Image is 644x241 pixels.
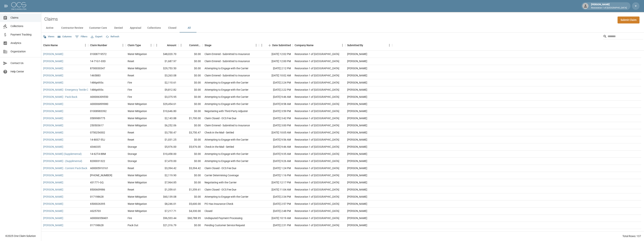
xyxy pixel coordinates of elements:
p: Restoration 1 of [GEOGRAPHIC_DATA] [591,6,627,10]
div: Amanda Murry [347,95,367,99]
a: [PERSON_NAME] [43,66,63,70]
div: Fire [128,216,132,220]
a: [PERSON_NAME] [43,124,63,127]
a: [PERSON_NAME] - Content Pack Back [43,166,87,170]
div: 4346335 [90,145,101,149]
div: Attempting to Engage with the Carrier [205,95,248,99]
div: Amanda Murry [347,216,367,220]
button: Menu [83,42,88,48]
div: Amanda Murry [347,81,367,84]
div: 017198628 [90,195,104,199]
a: [PERSON_NAME] [43,145,63,149]
div: Water Mitigation [128,181,147,184]
button: Sort [162,43,167,48]
div: [DATE] 2:12 PM [259,65,293,72]
div: Attempting to Engage with the Carrier [205,195,248,199]
div: Attempting to Engage with the Carrier [205,66,248,70]
div: [DATE] 11:04 AM [259,186,293,193]
div: Restoration 1 of Evansville [295,116,339,120]
div: Claim Type [128,40,141,50]
span: Help Center [11,70,38,74]
div: [DATE] 3:00 PM [259,122,293,129]
div: $29,454.61 [154,101,178,108]
button: Menu [387,42,392,48]
div: $0.00 [178,72,203,79]
div: $0.00 [178,179,203,186]
a: [PERSON_NAME] (Supplemental) [43,152,82,156]
div: [DATE] 1:24 PM [259,165,293,172]
div: [DATE] 2:24 PM [259,79,293,86]
button: Show filters [74,34,88,40]
div: Reset [128,131,134,134]
span: Payment Tracking [11,33,38,37]
a: [PERSON_NAME] - Emergency Textile Cleaning [43,88,97,92]
div: Restoration 1 of Evansville [295,166,339,170]
div: Amount [154,40,178,50]
div: Submitted By [347,40,363,50]
div: Claim Closed - OCS Fee Due [205,230,236,234]
div: AS25703 [90,209,101,213]
div: Restoration 1 of Evansville [295,66,339,70]
a: [PERSON_NAME] [43,138,63,142]
div: Restoration 1 of Evansville [295,145,339,149]
div: $2,143.88 [154,115,178,122]
button: Contractor Review [58,23,86,32]
div: $48,020.70 [154,51,178,58]
div: Attempting to Engage with the Carrier [205,88,248,92]
div: Reset [128,166,134,170]
div: $1,359.61 [178,186,203,193]
div: Fire [128,95,132,99]
div: Stage [205,40,211,50]
div: Claim Name [41,40,88,50]
div: Water Mitigation [128,116,147,120]
div: 14-80S7-55J [90,138,105,142]
div: [DATE] 9:35 AM [259,151,293,158]
div: $2,110.61 [154,79,178,86]
div: Water Mitigation [128,52,147,56]
div: Undisputed Payment Processing [205,216,242,220]
div: Carrier Determining Coverage [205,173,239,177]
div: Check in the Mail - Settled [205,145,234,149]
div: [DATE] 9:26 AM [259,158,293,165]
div: Claim Number [88,40,126,50]
div: 250503617 [90,124,104,127]
div: Reset [128,138,134,142]
div: A00006558401 [90,216,108,220]
div: Storage [128,152,137,156]
h2: Claims [44,17,58,22]
div: Amanda Murry [347,166,367,170]
div: Date Submitted [272,40,291,50]
div: $1,359.61 [154,186,178,193]
button: Menu [154,42,159,48]
a: [PERSON_NAME] [43,131,63,134]
div: $21,316.79 [154,222,178,229]
div: Water Mitigation [128,202,147,206]
div: Restoration 1 of Evansville [295,131,339,134]
span: Organization [11,50,38,53]
div: Closed [205,209,212,213]
div: $3,750.47 [178,129,203,136]
div: $3,263.08 [154,72,178,79]
div: Amanda Murry [347,188,367,191]
div: 8500609986 [90,188,105,191]
div: 01-008-403405 [90,173,112,177]
div: Claim Type [126,40,154,50]
div: Restoration 1 of Evansville [295,159,339,163]
div: A00006309550 [90,95,108,99]
div: [DATE] 2:48 PM [259,208,293,215]
div: Check in the Mail - Settled [205,131,234,134]
button: Sort [314,43,319,48]
div: Amanda Murry [347,102,367,106]
div: $8,246.01 [154,200,178,208]
div: 14-71G1-03D [90,59,106,63]
div: Attempting to Engage with the Carrier [205,159,248,163]
div: $0.00 [178,79,203,86]
a: [PERSON_NAME] [43,109,63,113]
div: $7,470.00 [154,158,178,165]
div: Restoration 1 of Evansville [295,74,339,77]
div: Restoration 1 of Evansville [295,195,339,199]
a: [PERSON_NAME] [43,52,63,56]
a: [PERSON_NAME] [43,81,63,84]
div: $0.00 [178,151,203,158]
div: Restoration 1 of Evansville [295,109,339,113]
